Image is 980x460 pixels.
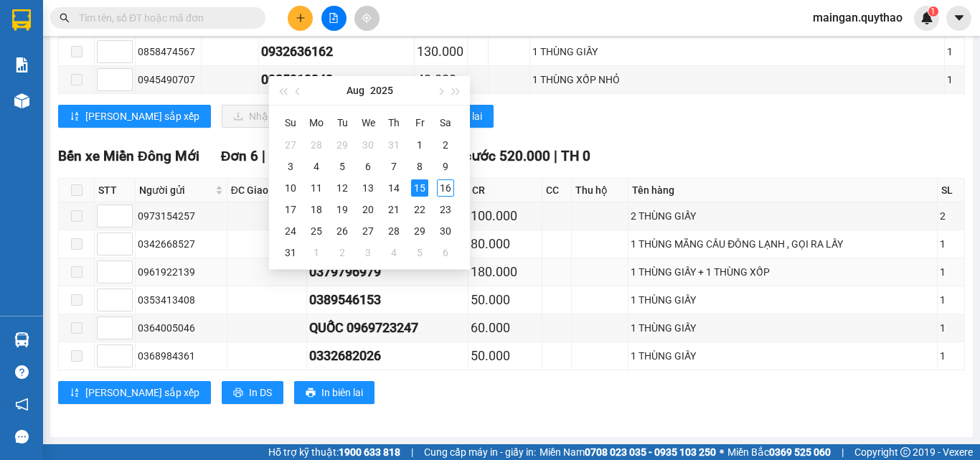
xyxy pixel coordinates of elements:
div: 0985919242 [261,70,411,90]
div: 29 [411,222,428,240]
td: 2025-07-31 [381,134,407,156]
div: 18 [308,201,325,218]
td: 2025-08-18 [303,199,329,220]
div: 13 [359,179,377,197]
div: 27 [282,136,299,154]
div: 0368984361 [138,348,225,364]
button: plus [288,6,313,31]
span: 1 [930,6,936,17]
td: 2025-07-29 [329,134,355,156]
div: 21 [385,201,402,218]
div: 0364005046 [138,320,225,336]
div: 0389546153 [309,290,466,310]
div: 1 [940,292,962,308]
td: 2025-08-13 [355,177,381,199]
div: 19 [334,201,351,218]
div: 4 [308,158,325,175]
div: 25 [308,222,325,240]
div: 1 [411,136,428,154]
td: 2025-08-14 [381,177,407,199]
th: SL [938,179,965,202]
div: 24 [282,222,299,240]
span: [PERSON_NAME] sắp xếp [85,108,199,124]
div: 5 [411,244,428,261]
td: 2025-08-08 [407,156,433,177]
td: 2025-09-02 [329,242,355,263]
img: warehouse-icon [14,93,29,108]
td: 2025-08-27 [355,220,381,242]
span: | [262,148,265,164]
div: 29 [334,136,351,154]
span: Bến xe Miền Đông Mới [58,148,199,164]
div: 0379796979 [309,262,466,282]
div: QUỐC 0969723247 [309,318,466,338]
div: 1 THÙNG GIẤY [631,348,934,364]
div: 100.000 [471,206,539,226]
span: In biên lai [321,385,363,400]
td: 2025-08-05 [329,156,355,177]
div: 28 [385,222,402,240]
span: aim [362,13,372,23]
span: Miền Nam [540,444,716,460]
div: 1 [947,72,962,88]
td: 2025-08-01 [407,134,433,156]
span: question-circle [15,365,29,379]
span: file-add [329,13,339,23]
span: plus [296,13,306,23]
span: search [60,13,70,23]
div: 1 THÙNG GIẤY [532,44,943,60]
div: 0961922139 [138,264,225,280]
th: Th [381,111,407,134]
div: 0332682026 [309,346,466,366]
img: logo-vxr [12,9,31,31]
div: 26 [334,222,351,240]
th: Tên hàng [628,179,937,202]
button: 2025 [370,76,393,105]
div: 0858474567 [138,44,199,60]
div: 2 [437,136,454,154]
th: CC [542,179,572,202]
button: printerIn biên lai [294,381,374,404]
div: 12 [334,179,351,197]
span: [PERSON_NAME] sắp xếp [85,385,199,400]
td: 2025-08-04 [303,156,329,177]
div: 31 [385,136,402,154]
div: 130.000 [417,42,465,62]
div: 40.000 [417,70,465,90]
div: 2 [940,208,962,224]
img: solution-icon [14,57,29,72]
span: copyright [900,447,910,457]
div: 50.000 [471,290,539,310]
span: message [15,430,29,443]
th: Sa [433,111,458,134]
span: printer [306,388,316,399]
div: 1 THÙNG MÃNG CẦU ĐÔNG LẠNH , GỌI RA LẤY [631,236,934,252]
div: 2 THÙNG GIẤY [631,208,934,224]
strong: 0708 023 035 - 0935 103 250 [585,446,716,458]
span: sort-ascending [70,388,80,399]
sup: 1 [928,6,938,17]
button: printerIn DS [222,381,283,404]
td: 2025-08-19 [329,199,355,220]
button: aim [354,6,380,31]
td: 2025-08-23 [433,199,458,220]
span: Người gửi [139,182,212,198]
div: 1 [940,320,962,336]
div: 180.000 [471,262,539,282]
div: 11 [308,179,325,197]
div: 0945490707 [138,72,199,88]
td: 2025-08-12 [329,177,355,199]
td: 2025-07-30 [355,134,381,156]
th: STT [95,179,136,202]
th: Su [278,111,303,134]
th: Mo [303,111,329,134]
div: 23 [437,201,454,218]
span: | [411,444,413,460]
td: 2025-08-24 [278,220,303,242]
div: 20 [359,201,377,218]
button: caret-down [946,6,971,31]
span: Tổng cước 520.000 [429,148,550,164]
div: 28 [308,136,325,154]
button: file-add [321,6,347,31]
div: 2 [334,244,351,261]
